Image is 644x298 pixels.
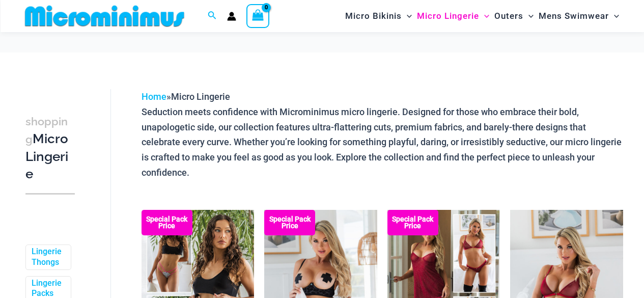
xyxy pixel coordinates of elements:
a: Mens SwimwearMenu ToggleMenu Toggle [536,3,622,29]
b: Special Pack Price [264,216,315,229]
span: Menu Toggle [402,3,412,29]
a: Micro LingerieMenu ToggleMenu Toggle [414,3,492,29]
a: OutersMenu ToggleMenu Toggle [492,3,536,29]
b: Special Pack Price [387,216,438,229]
b: Special Pack Price [142,216,192,229]
p: Seduction meets confidence with Microminimus micro lingerie. Designed for those who embrace their... [142,104,623,180]
span: Mens Swimwear [539,3,609,29]
a: View Shopping Cart, empty [246,4,270,28]
h3: Micro Lingerie [25,113,75,182]
span: » [142,91,230,102]
span: shopping [25,115,68,146]
a: Search icon link [208,10,217,22]
span: Outers [494,3,523,29]
span: Menu Toggle [609,3,619,29]
span: Micro Bikinis [345,3,402,29]
a: Micro BikinisMenu ToggleMenu Toggle [343,3,414,29]
span: Menu Toggle [523,3,534,29]
a: Home [142,91,166,102]
nav: Site Navigation [341,2,624,31]
a: Lingerie Thongs [32,247,63,268]
span: Menu Toggle [479,3,489,29]
a: Account icon link [227,12,236,21]
img: MM SHOP LOGO FLAT [21,5,188,28]
span: Micro Lingerie [171,91,230,102]
span: Micro Lingerie [417,3,479,29]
